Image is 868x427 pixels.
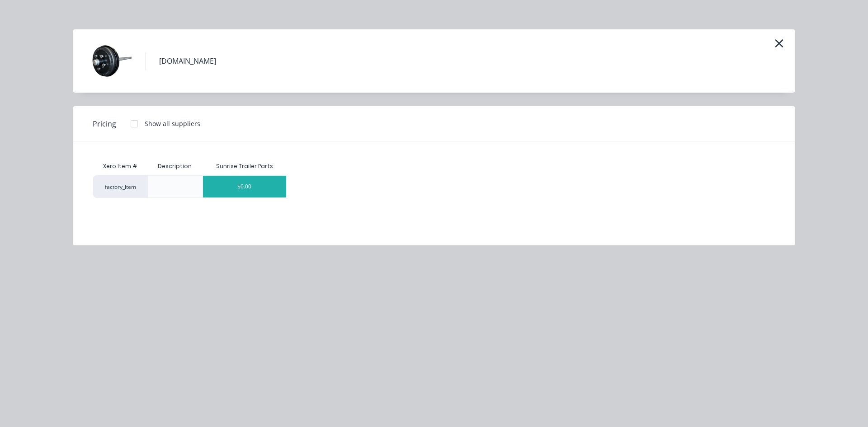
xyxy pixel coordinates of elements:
div: Show all suppliers [145,119,200,128]
span: Pricing [93,118,116,129]
div: factory_item [93,175,147,198]
div: Xero Item # [93,157,147,175]
div: $0.00 [203,176,287,197]
div: Sunrise Trailer Parts [216,162,273,170]
img: TP.AXLE.ELEC-BRAKED.1.6T.SO [86,38,132,84]
div: [DOMAIN_NAME] [159,56,216,66]
div: Description [151,155,199,178]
